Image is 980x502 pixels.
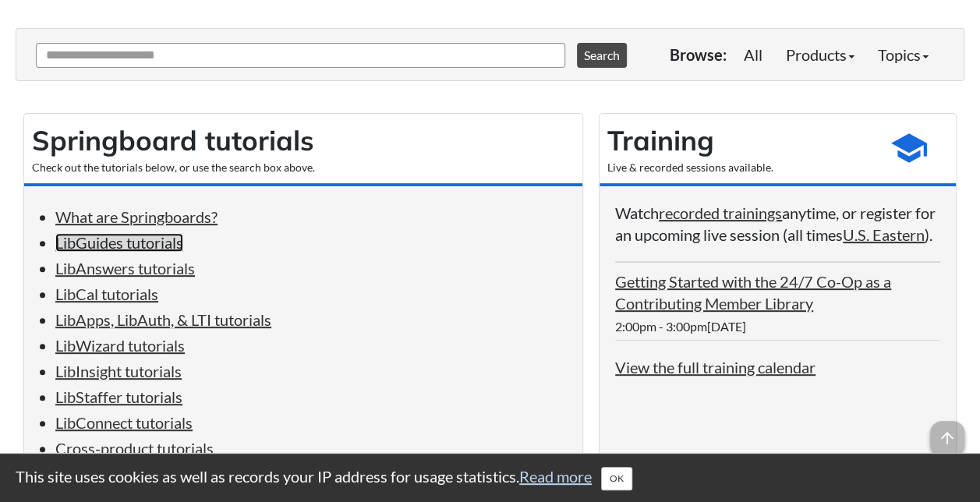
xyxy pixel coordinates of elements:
a: LibApps, LibAuth, & LTI tutorials [55,310,271,329]
span: school [890,129,929,168]
a: LibInsight tutorials [55,362,182,380]
a: Read more [519,467,592,486]
a: LibConnect tutorials [55,413,193,432]
a: LibGuides tutorials [55,233,183,252]
div: Live & recorded sessions available. [607,160,870,175]
div: Check out the tutorials below, or use the search box above. [32,160,575,175]
a: Getting Started with the 24/7 Co-Op as a Contributing Member Library [615,272,891,313]
span: arrow_upward [930,421,964,455]
a: View the full training calendar [615,358,815,376]
a: LibAnswers tutorials [55,259,195,278]
span: 2:00pm - 3:00pm[DATE] [615,319,746,334]
a: LibCal tutorials [55,285,158,303]
a: All [732,39,774,70]
button: Close [601,467,632,490]
a: Cross-product tutorials [55,439,214,458]
a: What are Springboards? [55,207,218,226]
h2: Training [607,122,870,160]
a: Topics [866,39,940,70]
a: recorded trainings [659,203,782,222]
p: Browse: [670,44,727,65]
a: U.S. Eastern [843,225,925,244]
a: LibWizard tutorials [55,336,185,355]
a: Products [774,39,866,70]
a: LibStaffer tutorials [55,387,182,406]
a: arrow_upward [930,422,964,441]
p: Watch anytime, or register for an upcoming live session (all times ). [615,202,940,246]
h2: Springboard tutorials [32,122,575,160]
button: Search [577,43,627,68]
